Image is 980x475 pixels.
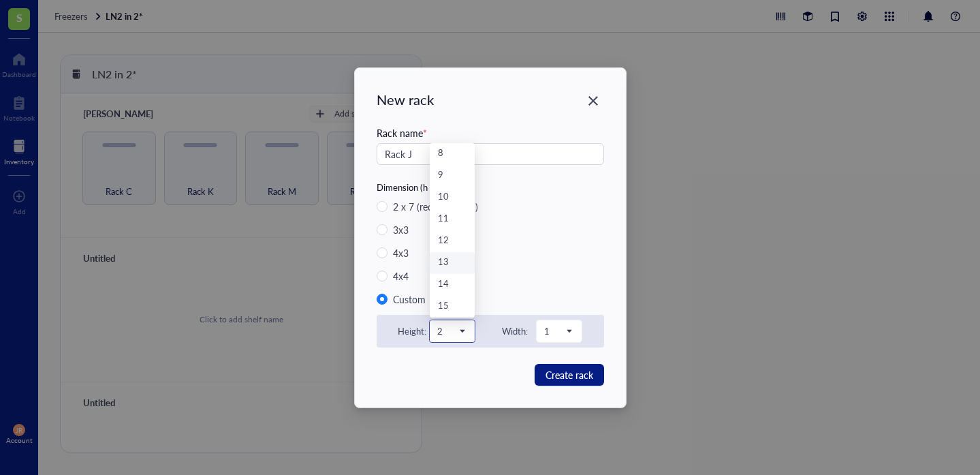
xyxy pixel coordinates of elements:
[438,212,467,227] div: 11
[438,190,467,205] div: 10
[430,296,475,318] div: 15
[430,230,475,252] div: 12
[582,90,604,112] button: Close
[377,90,604,109] div: New rack
[438,147,467,162] div: 8
[438,277,467,292] div: 14
[438,168,467,183] div: 9
[377,181,604,194] div: Dimension (h x w)
[393,245,409,260] div: 4 x 3
[393,199,478,214] div: 2 x 7 (recently used)
[430,274,475,296] div: 14
[393,269,409,284] div: 4 x 4
[393,292,426,307] div: Custom
[430,187,475,209] div: 10
[438,299,467,314] div: 15
[398,325,426,337] div: Height:
[393,222,409,237] div: 3 x 3
[582,93,604,109] span: Close
[437,325,464,337] span: 2
[535,364,604,386] button: Create rack
[546,367,593,382] span: Create rack
[438,256,467,271] div: 13
[377,143,604,165] input: e.g. rack #1
[430,209,475,230] div: 11
[377,125,604,140] div: Rack name
[430,143,475,165] div: 8
[430,165,475,187] div: 9
[438,234,467,249] div: 12
[430,252,475,274] div: 13
[502,325,528,337] div: Width:
[544,325,571,337] span: 1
